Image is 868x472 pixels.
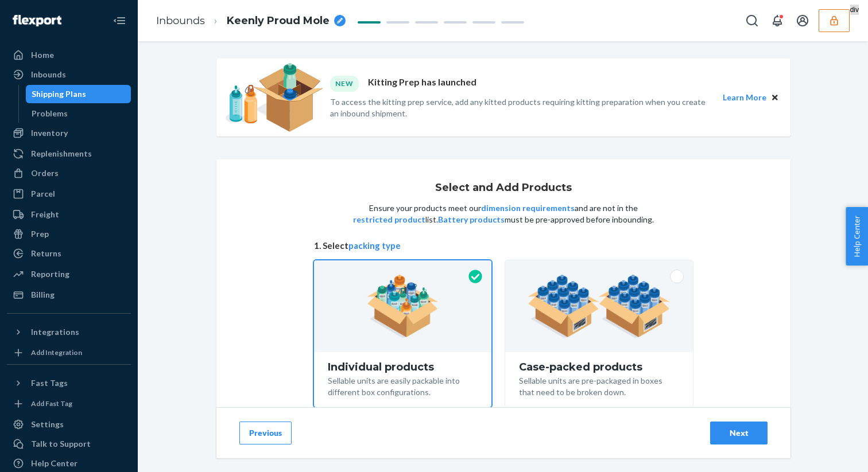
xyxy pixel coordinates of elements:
a: Returns [7,244,131,263]
div: Parcel [31,188,55,200]
button: Open account menu [791,9,814,32]
a: Prep [7,225,131,243]
div: Problems [32,108,68,119]
button: Help Center [846,207,868,266]
button: Integrations [7,323,131,341]
div: Integrations [31,326,79,338]
a: Add Fast Tag [7,397,131,411]
p: To access the kitting prep service, add any kitted products requiring kitting preparation when yo... [330,96,712,119]
a: Add Integration [7,346,131,360]
button: dimension requirements [481,202,575,214]
a: Problems [26,104,131,123]
img: case-pack.59cecea509d18c883b923b81aeac6d0b.png [528,275,671,338]
a: Talk to Support [7,435,131,453]
div: Prep [31,228,49,240]
button: Fast Tags [7,374,131,392]
div: Freight [31,209,59,220]
div: Sellable units are pre-packaged in boxes that need to be broken down. [519,373,679,398]
button: restricted product [353,214,425,225]
div: Shipping Plans [32,88,86,100]
button: Previous [239,422,292,444]
div: Settings [31,419,64,430]
div: Orders [31,167,59,179]
div: Inventory [31,127,68,139]
div: Home [31,49,54,61]
img: individual-pack.facf35554cb0f1810c75b2bd6df2d64e.png [367,275,439,338]
a: Billing [7,286,131,304]
div: Fast Tags [31,377,68,389]
a: Home [7,46,131,64]
span: 1. Select [314,240,693,252]
button: Next [710,422,768,444]
button: packing type [348,240,401,252]
a: Freight [7,205,131,224]
div: Reporting [31,268,69,280]
div: Help Center [31,458,77,469]
a: Inventory [7,124,131,142]
h1: Select and Add Products [435,182,572,194]
a: Shipping Plans [26,85,131,103]
a: Parcel [7,185,131,203]
button: Learn More [723,91,766,104]
a: Orders [7,164,131,182]
div: Sellable units are easily packable into different box configurations. [328,373,478,398]
button: Open notifications [766,9,789,32]
div: NEW [330,76,359,91]
span: Keenly Proud Mole [227,14,330,29]
button: Battery products [438,214,505,225]
div: Talk to Support [31,438,91,450]
div: Case-packed products [519,361,679,373]
div: Replenishments [31,148,92,159]
a: Inbounds [156,14,205,27]
p: Kitting Prep has launched [368,76,476,91]
a: Reporting [7,265,131,283]
button: Open Search Box [741,9,764,32]
div: Inbounds [31,69,66,80]
a: Inbounds [7,65,131,84]
div: Next [720,427,758,439]
ol: breadcrumbs [147,4,355,38]
div: Returns [31,248,61,259]
div: Individual products [328,361,478,373]
a: Replenishments [7,145,131,163]
img: Flexport logo [13,15,61,26]
div: Add Fast Tag [31,399,72,408]
a: Settings [7,415,131,434]
p: Ensure your products meet our and are not in the list. must be pre-approved before inbounding. [352,202,655,225]
button: Close Navigation [108,9,131,32]
button: Close [769,91,781,104]
div: Add Integration [31,348,82,357]
div: Billing [31,289,55,301]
